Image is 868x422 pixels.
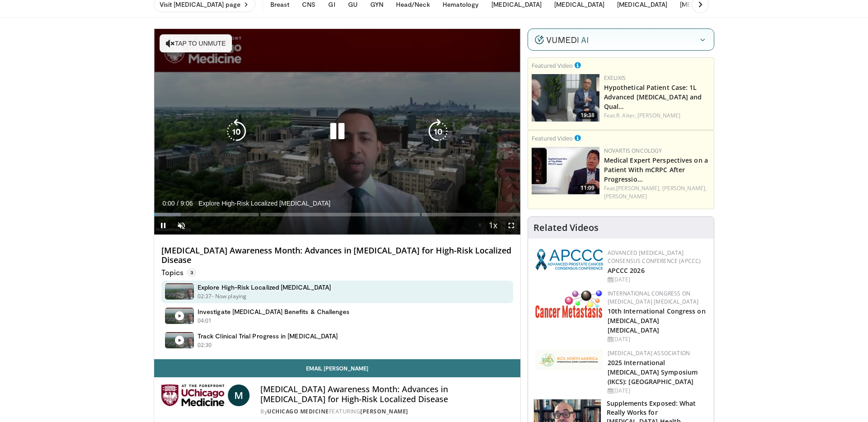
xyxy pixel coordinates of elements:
div: [DATE] [608,276,707,284]
h4: [MEDICAL_DATA] Awareness Month: Advances in [MEDICAL_DATA] for High-Risk Localized Disease [260,384,513,404]
button: Playback Rate [484,216,502,234]
h4: Track Clinical Trial Progress in [MEDICAL_DATA] [198,332,338,340]
button: Tap to unmute [160,34,232,52]
img: fca7e709-d275-4aeb-92d8-8ddafe93f2a6.png.150x105_q85_autocrop_double_scale_upscale_version-0.2.png [535,349,603,370]
span: 11:09 [578,184,597,192]
button: Fullscreen [502,216,520,234]
button: Pause [154,216,172,234]
img: 918109e9-db38-4028-9578-5f15f4cfacf3.jpg.150x105_q85_crop-smart_upscale.jpg [532,147,599,194]
span: 0:00 [162,200,175,207]
a: [PERSON_NAME], [662,184,707,192]
a: [MEDICAL_DATA] Association [608,349,690,357]
a: 11:09 [532,147,599,194]
span: Explore High-Risk Localized [MEDICAL_DATA] [198,199,330,207]
a: 10th International Congress on [MEDICAL_DATA] [MEDICAL_DATA] [608,307,706,334]
video-js: Video Player [154,29,520,235]
button: Unmute [172,216,190,234]
a: [PERSON_NAME] [360,408,408,415]
div: Feat. [604,112,710,120]
h4: Related Videos [533,222,599,233]
span: 3 [187,268,197,277]
a: Hypothetical Patient Case: 1L Advanced [MEDICAL_DATA] and Qual… [604,83,702,111]
div: [DATE] [608,387,707,395]
p: 02:30 [198,341,212,349]
p: 04:01 [198,317,212,325]
a: [PERSON_NAME], [616,184,660,192]
a: 19:38 [532,74,599,122]
a: Medical Expert Perspectives on a Patient With mCRPC After Progressio… [604,156,708,183]
h4: Investigate [MEDICAL_DATA] Benefits & Challenges [198,308,349,316]
a: UChicago Medicine [267,408,329,415]
h4: [MEDICAL_DATA] Awareness Month: Advances in [MEDICAL_DATA] for High-Risk Localized Disease [161,246,513,265]
a: International Congress on [MEDICAL_DATA] [MEDICAL_DATA] [608,290,699,305]
img: 92ba7c40-df22-45a2-8e3f-1ca017a3d5ba.png.150x105_q85_autocrop_double_scale_upscale_version-0.2.png [535,249,603,270]
div: Progress Bar [154,213,520,216]
a: R. Alter, [616,112,636,119]
a: 2025 International [MEDICAL_DATA] Symposium (IKCS): [GEOGRAPHIC_DATA] [608,358,698,386]
a: Advanced [MEDICAL_DATA] Consensus Conference (APCCC) [608,249,701,265]
p: Topics [161,268,197,277]
span: 9:06 [180,200,193,207]
span: 19:38 [578,111,597,119]
a: Exelixis [604,74,626,82]
h4: Explore High-Risk Localized [MEDICAL_DATA] [198,283,331,291]
small: Featured Video [532,61,573,70]
img: vumedi-ai-logo.v2.svg [535,35,588,44]
img: 7f860e55-decd-49ee-8c5f-da08edcb9540.png.150x105_q85_crop-smart_upscale.png [532,74,599,122]
span: / [177,200,179,207]
a: [PERSON_NAME] [637,112,680,119]
a: M [228,384,250,406]
a: [PERSON_NAME] [604,192,647,200]
img: UChicago Medicine [161,384,224,406]
small: Featured Video [532,134,573,142]
div: By FEATURING [260,408,513,416]
p: 02:37 [198,292,212,300]
a: APCCC 2026 [608,266,645,275]
div: Feat. [604,184,710,201]
img: 6ff8bc22-9509-4454-a4f8-ac79dd3b8976.png.150x105_q85_autocrop_double_scale_upscale_version-0.2.png [535,290,603,318]
a: Novartis Oncology [604,147,662,155]
p: - Now playing [212,292,247,300]
div: [DATE] [608,335,707,343]
a: Email [PERSON_NAME] [154,359,520,377]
